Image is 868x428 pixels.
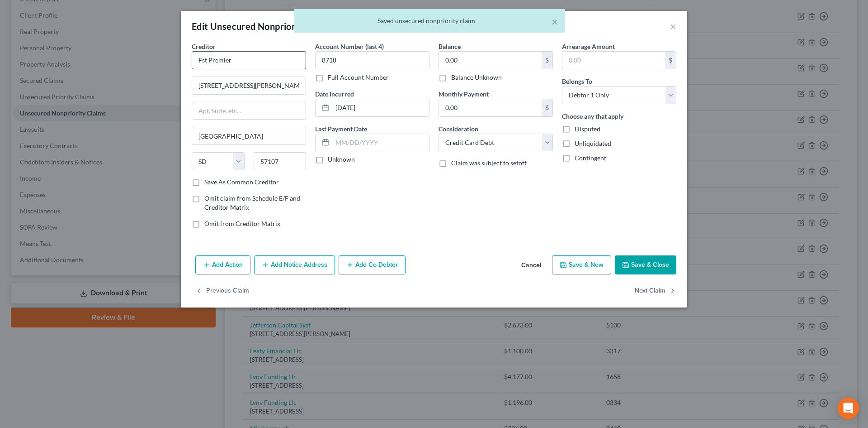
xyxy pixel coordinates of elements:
[328,73,389,82] label: Full Account Number
[254,152,307,170] input: Enter zip...
[439,99,542,116] input: 0.00
[192,43,216,50] span: Creditor
[192,102,306,120] input: Apt, Suite, etc...
[315,42,384,51] label: Account Number (last 4)
[192,127,306,144] input: Enter city...
[439,52,542,69] input: 0.00
[575,125,600,133] span: Disputed
[575,154,606,162] span: Contingent
[315,124,367,134] label: Last Payment Date
[315,89,354,99] label: Date Incurred
[562,77,592,85] span: Belongs To
[301,16,558,25] div: Saved unsecured nonpriority claim
[837,397,859,419] div: Open Intercom Messenger
[439,42,461,51] label: Balance
[562,111,623,121] label: Choose any that apply
[514,256,548,274] button: Cancel
[451,73,502,82] label: Balance Unknown
[562,42,615,51] label: Arrearage Amount
[204,178,279,187] label: Save As Common Creditor
[552,16,558,27] button: ×
[542,99,552,116] div: $
[665,52,676,69] div: $
[332,99,429,116] input: MM/DD/YYYY
[542,52,552,69] div: $
[615,255,676,274] button: Save & Close
[635,282,676,301] button: Next Claim
[204,220,280,227] span: Omit from Creditor Matrix
[552,255,611,274] button: Save & New
[451,159,527,167] span: Claim was subject to setoff
[575,139,611,147] span: Unliquidated
[332,134,429,151] input: MM/DD/YYYY
[204,194,300,211] span: Omit claim from Schedule E/F and Creditor Matrix
[192,51,306,69] input: Search creditor by name...
[562,52,665,69] input: 0.00
[195,282,249,301] button: Previous Claim
[328,155,355,164] label: Unknown
[439,124,478,134] label: Consideration
[192,77,306,94] input: Enter address...
[195,255,250,274] button: Add Action
[315,51,429,69] input: XXXX
[339,255,406,274] button: Add Co-Debtor
[254,255,335,274] button: Add Notice Address
[439,89,489,99] label: Monthly Payment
